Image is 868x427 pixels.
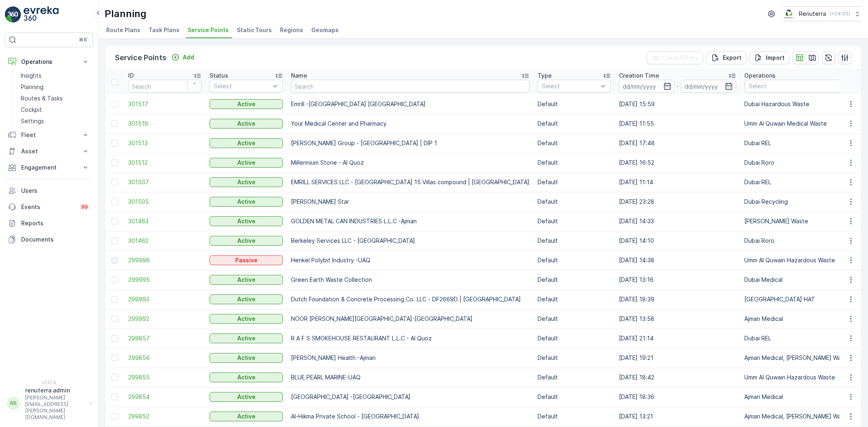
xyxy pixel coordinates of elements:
a: 301505 [128,198,201,206]
td: [DATE] 17:48 [615,133,740,153]
button: Active [210,158,283,168]
p: [GEOGRAPHIC_DATA] -[GEOGRAPHIC_DATA] [291,393,529,401]
p: BLUE PEARL MARINE-UAQ [291,373,529,381]
a: 299996 [128,256,201,264]
span: Route Plans [106,26,140,34]
button: Active [210,333,283,343]
p: 99 [81,204,88,210]
span: 301507 [128,178,201,186]
a: 301513 [128,139,201,147]
span: 299995 [128,276,201,284]
td: [DATE] 14:38 [615,251,740,270]
p: Settings [21,117,44,125]
button: Active [210,99,283,109]
p: Active [237,354,256,362]
span: 299856 [128,354,201,362]
a: Events99 [5,199,93,215]
span: 299993 [128,295,201,303]
p: Millennium Stone - Al Quoz [291,159,529,167]
span: Static Tours [237,26,272,34]
td: [DATE] 21:14 [615,329,740,348]
p: [GEOGRAPHIC_DATA] HAT [744,295,850,303]
input: Search [291,80,529,93]
p: Default [538,334,611,342]
p: Passive [235,256,258,264]
p: Active [237,237,256,245]
p: Dubai Roro [744,159,850,167]
p: Default [538,159,611,167]
p: Default [538,198,611,206]
p: Dubai Medical [744,276,850,284]
a: 299857 [128,334,201,342]
a: Cockpit [17,104,93,115]
p: Documents [21,235,90,244]
p: Dubai REL [744,139,850,147]
div: Toggle Row Selected [112,296,118,303]
td: [DATE] 11:55 [615,114,740,133]
td: [DATE] 18:39 [615,290,740,309]
p: Default [538,237,611,245]
a: Users [5,183,93,199]
td: [DATE] 14:10 [615,231,740,251]
div: Toggle Row Selected [112,218,118,224]
p: Type [538,72,552,80]
img: logo_light-DOdMpM7g.png [24,7,59,23]
p: Select [749,82,837,90]
a: 299852 [128,412,201,420]
a: 299854 [128,393,201,401]
p: Routes & Tasks [21,94,63,102]
p: Default [538,139,611,147]
p: Insights [21,72,42,80]
p: R A F S SMOKEHOUSE RESTAURANT L.L.C - Al Quoz [291,334,529,342]
a: 301516 [128,120,201,128]
p: Active [237,334,256,342]
p: Dubai REL [744,178,850,186]
button: Active [210,275,283,285]
p: Al-Hikma Private School - [GEOGRAPHIC_DATA] [291,412,529,420]
p: Ajman Medical, [PERSON_NAME] Waste [744,412,850,420]
button: Active [210,119,283,129]
p: Dutch Foundation & Concrete Processing Co. LLC - DF2669D | [GEOGRAPHIC_DATA] [291,295,529,303]
p: Add [183,53,194,61]
p: Green Earth Waste Collection [291,276,529,284]
p: Default [538,354,611,362]
a: Reports [5,215,93,231]
button: Passive [210,255,283,265]
div: Toggle Row Selected [112,198,118,205]
td: [DATE] 14:33 [615,211,740,231]
button: Active [210,197,283,207]
button: Active [210,314,283,324]
input: dd/mm/yyyy [681,80,737,93]
p: Henkel Polybit Industry -UAQ [291,256,529,264]
div: Toggle Row Selected [112,101,118,107]
p: ( +04:00 ) [829,11,850,17]
div: Toggle Row Selected [112,237,118,244]
p: Select [214,82,270,90]
p: Default [538,373,611,381]
button: Active [210,236,283,246]
td: [DATE] 18:42 [615,368,740,387]
span: 299855 [128,373,201,381]
p: Active [237,276,256,284]
td: [DATE] 15:59 [615,94,740,114]
div: Toggle Row Selected [112,277,118,283]
p: Active [237,373,256,381]
p: Service Points [115,52,166,63]
button: Active [210,412,283,421]
p: Default [538,276,611,284]
p: Active [237,393,256,401]
input: Search [128,80,201,93]
a: Planning [17,81,93,93]
span: 301512 [128,159,201,167]
div: Toggle Row Selected [112,413,118,420]
a: 301462 [128,237,201,245]
p: Select [542,82,598,90]
div: Toggle Row Selected [112,335,118,342]
p: Default [538,295,611,303]
p: Ajman Medical, [PERSON_NAME] Waste [744,354,850,362]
